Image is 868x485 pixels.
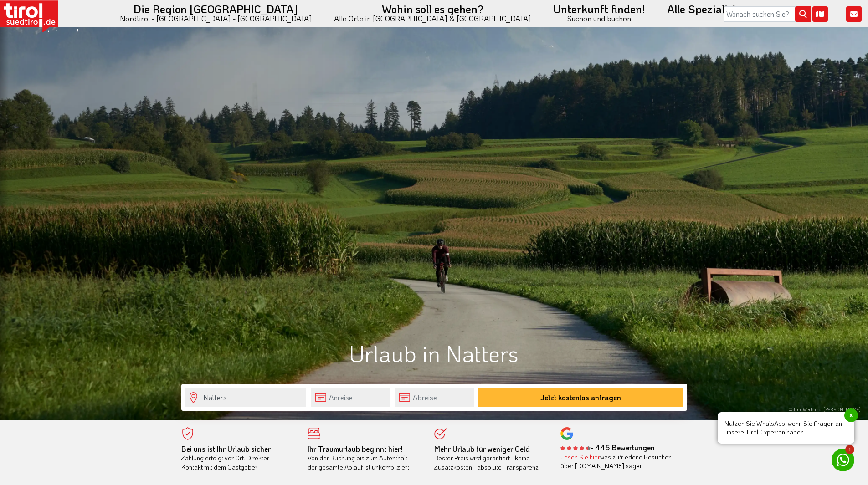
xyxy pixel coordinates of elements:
[181,341,687,366] h1: Urlaub in Natters
[395,388,474,407] input: Abreise
[478,388,683,407] button: Jetzt kostenlos anfragen
[560,453,673,470] div: was zufriedene Besucher über [DOMAIN_NAME] sagen
[181,444,294,472] div: Zahlung erfolgt vor Ort. Direkter Kontakt mit dem Gastgeber
[832,449,854,471] a: 1 Nutzen Sie WhatsApp, wenn Sie Fragen an unsere Tirol-Experten habenx
[724,6,811,22] input: Wonach suchen Sie?
[308,444,421,472] div: Von der Buchung bis zum Aufenthalt, der gesamte Ablauf ist unkompliziert
[718,412,854,444] span: Nutzen Sie WhatsApp, wenn Sie Fragen an unsere Tirol-Experten haben
[846,6,862,22] i: Kontakt
[553,15,645,22] small: Suchen und buchen
[434,444,530,454] b: Mehr Urlaub für weniger Geld
[845,445,854,454] span: 1
[560,443,655,452] b: - 445 Bewertungen
[560,453,600,461] a: Lesen Sie hier
[120,15,312,22] small: Nordtirol - [GEOGRAPHIC_DATA] - [GEOGRAPHIC_DATA]
[311,388,390,407] input: Anreise
[185,388,306,407] input: Wo soll's hingehen?
[334,15,531,22] small: Alle Orte in [GEOGRAPHIC_DATA] & [GEOGRAPHIC_DATA]
[844,408,858,422] span: x
[181,444,271,454] b: Bei uns ist Ihr Urlaub sicher
[308,444,402,454] b: Ihr Traumurlaub beginnt hier!
[434,444,547,472] div: Bester Preis wird garantiert - keine Zusatzkosten - absolute Transparenz
[812,6,828,22] i: Karte öffnen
